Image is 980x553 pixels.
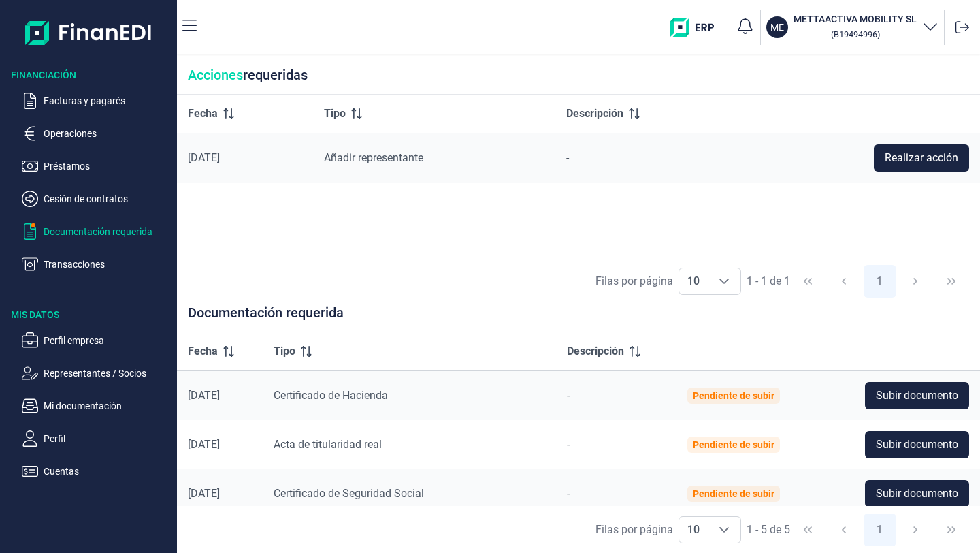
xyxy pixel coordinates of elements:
[794,12,917,26] h3: METTAACTIVA MOBILITY SL
[876,388,958,404] span: Subir documento
[935,265,968,298] button: Last Page
[766,12,938,42] button: MEMETTAACTIVA MOBILITY SL (B19494996)
[44,398,171,414] p: Mi documentación
[595,522,673,538] div: Filas por página
[791,513,824,546] button: First Page
[44,93,171,109] p: Facturas y pagarés
[188,151,302,165] div: [DATE]
[274,343,295,360] span: Tipo
[566,106,623,122] span: Descripción
[679,268,708,294] span: 10
[828,513,860,546] button: Previous Page
[324,151,423,164] span: Añadir representante
[22,93,171,109] button: Facturas y pagarés
[693,439,774,450] div: Pendiente de subir
[876,437,958,453] span: Subir documento
[865,382,969,409] button: Subir documento
[177,304,980,332] div: Documentación requerida
[693,390,774,401] div: Pendiente de subir
[44,125,171,142] p: Operaciones
[188,438,252,452] div: [DATE]
[864,265,896,298] button: Page 1
[44,430,171,447] p: Perfil
[274,389,388,402] span: Certificado de Hacienda
[22,191,171,207] button: Cesión de contratos
[44,365,171,381] p: Representantes / Socios
[708,268,740,294] div: Choose
[874,144,969,172] button: Realizar acción
[22,365,171,381] button: Representantes / Socios
[865,431,969,458] button: Subir documento
[935,513,968,546] button: Last Page
[679,517,708,543] span: 10
[22,430,171,447] button: Perfil
[899,265,932,298] button: Next Page
[22,125,171,142] button: Operaciones
[25,11,152,54] img: Logo de aplicación
[567,343,624,360] span: Descripción
[44,158,171,174] p: Préstamos
[567,438,570,451] span: -
[899,513,932,546] button: Next Page
[177,56,980,95] div: requeridas
[567,389,570,402] span: -
[44,463,171,479] p: Cuentas
[22,256,171,272] button: Transacciones
[188,389,252,402] div: [DATE]
[747,524,790,535] span: 1 - 5 de 5
[670,18,724,37] img: erp
[188,487,252,501] div: [DATE]
[595,273,673,289] div: Filas por página
[828,265,860,298] button: Previous Page
[44,223,171,240] p: Documentación requerida
[22,332,171,349] button: Perfil empresa
[708,517,740,543] div: Choose
[566,151,569,164] span: -
[22,223,171,240] button: Documentación requerida
[865,480,969,507] button: Subir documento
[885,150,958,166] span: Realizar acción
[693,488,774,499] div: Pendiente de subir
[747,276,790,287] span: 1 - 1 de 1
[22,463,171,479] button: Cuentas
[188,343,218,360] span: Fecha
[274,438,382,451] span: Acta de titularidad real
[567,487,570,500] span: -
[44,256,171,272] p: Transacciones
[188,106,218,122] span: Fecha
[22,398,171,414] button: Mi documentación
[274,487,424,500] span: Certificado de Seguridad Social
[22,158,171,174] button: Préstamos
[831,29,880,39] small: Copiar cif
[188,67,243,83] span: Acciones
[876,486,958,502] span: Subir documento
[44,191,171,207] p: Cesión de contratos
[44,332,171,349] p: Perfil empresa
[770,20,784,34] p: ME
[864,513,896,546] button: Page 1
[791,265,824,298] button: First Page
[324,106,346,122] span: Tipo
